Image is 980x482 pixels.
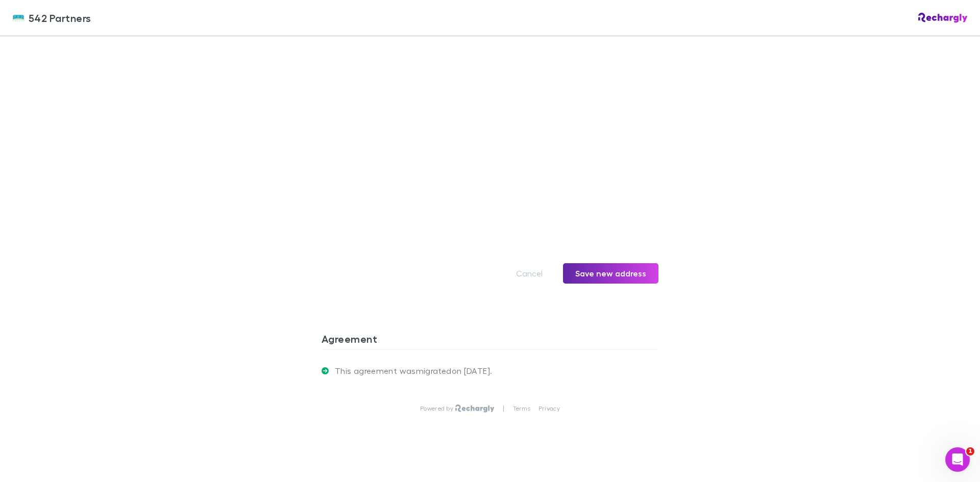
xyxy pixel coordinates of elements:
[322,333,658,349] h3: Agreement
[320,10,660,245] iframe: Secure address input frame
[563,263,658,284] button: Save new address
[966,447,974,455] span: 1
[504,263,555,284] button: Cancel
[329,366,492,376] p: This agreement was migrated on [DATE] .
[918,13,968,23] img: Rechargly Logo
[455,404,495,413] img: Rechargly Logo
[945,447,970,472] iframe: Intercom live chat
[538,404,560,413] a: Privacy
[503,404,504,413] p: |
[29,10,91,26] span: 542 Partners
[420,404,455,413] p: Powered by
[12,12,24,24] img: 542 Partners's Logo
[513,404,530,413] a: Terms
